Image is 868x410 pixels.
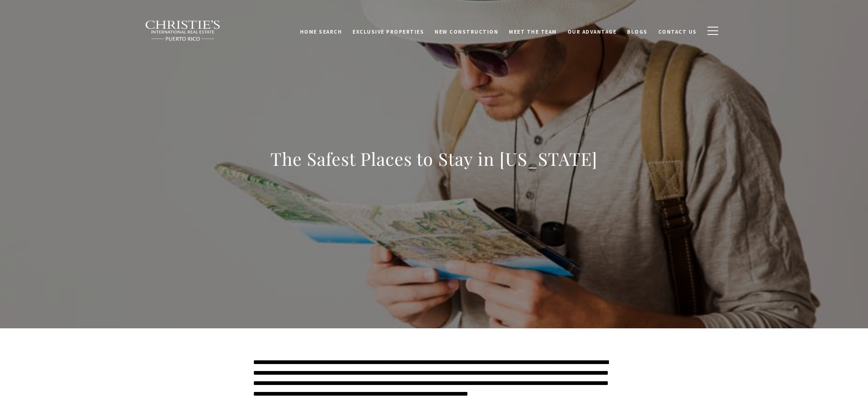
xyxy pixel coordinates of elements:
[347,23,429,38] a: Exclusive Properties
[145,20,221,41] img: Christie's International Real Estate black text logo
[562,23,622,38] a: Our Advantage
[627,27,648,34] span: Blogs
[622,23,653,38] a: Blogs
[568,27,617,34] span: Our Advantage
[270,147,598,170] h1: The Safest Places to Stay in [US_STATE]
[429,23,504,38] a: New Construction
[353,27,424,34] span: Exclusive Properties
[295,23,348,38] a: Home Search
[435,27,498,34] span: New Construction
[504,23,562,38] a: Meet the Team
[658,27,697,34] span: Contact Us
